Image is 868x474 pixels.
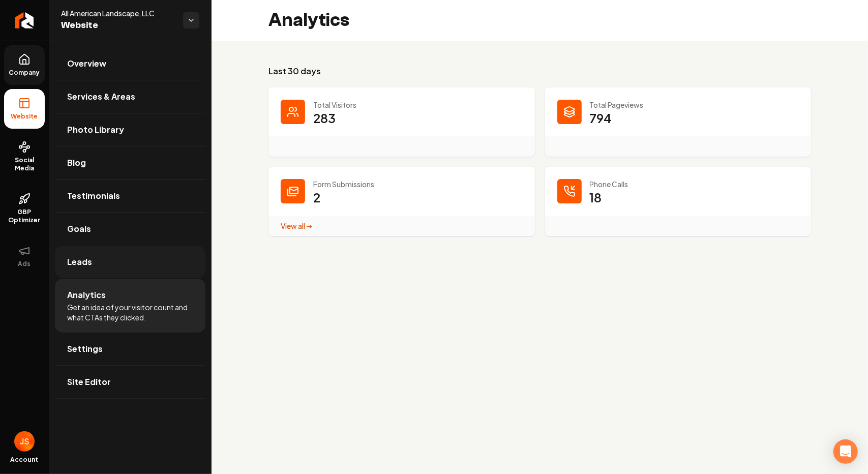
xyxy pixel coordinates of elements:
[590,189,602,205] p: 18
[11,456,39,464] span: Account
[313,110,336,126] p: 283
[15,12,34,28] img: Rebolt Logo
[67,302,193,322] span: Get an idea of your visitor count and what CTAs they clicked.
[14,431,35,452] img: Josh Sharman
[67,57,106,70] span: Overview
[67,91,135,103] span: Services & Areas
[67,289,106,301] span: Analytics
[590,179,799,189] p: Phone Calls
[55,246,205,278] a: Leads
[55,113,205,146] a: Photo Library
[313,189,320,205] p: 2
[4,185,45,232] a: GBP Optimizer
[313,100,523,110] p: Total Visitors
[61,8,175,18] span: All American Landscape, LLC
[313,179,523,189] p: Form Submissions
[67,223,91,235] span: Goals
[55,180,205,212] a: Testimonials
[67,190,120,202] span: Testimonials
[268,65,811,77] h3: Last 30 days
[67,157,86,169] span: Blog
[55,213,205,245] a: Goals
[268,10,349,31] h2: Analytics
[7,112,42,121] span: Website
[4,236,45,276] button: Ads
[55,47,205,80] a: Overview
[67,256,92,268] span: Leads
[67,376,111,388] span: Site Editor
[67,124,124,136] span: Photo Library
[67,343,103,355] span: Settings
[590,100,799,110] p: Total Pageviews
[590,110,612,126] p: 794
[14,431,35,452] button: Open user button
[14,260,35,268] span: Ads
[55,366,205,398] a: Site Editor
[4,156,45,172] span: Social Media
[4,45,45,85] a: Company
[61,18,175,33] span: Website
[833,439,858,464] div: Open Intercom Messenger
[281,221,312,230] a: View all →
[5,69,44,77] span: Company
[4,133,45,181] a: Social Media
[55,146,205,179] a: Blog
[55,80,205,113] a: Services & Areas
[4,208,45,224] span: GBP Optimizer
[55,333,205,365] a: Settings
